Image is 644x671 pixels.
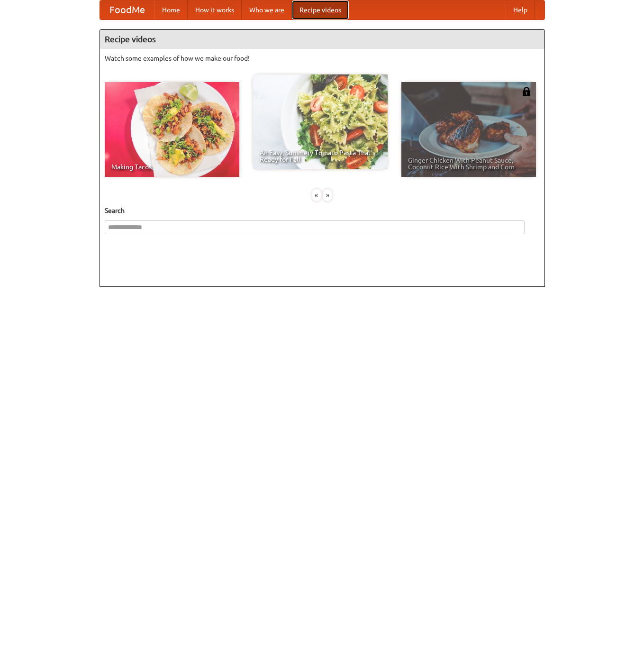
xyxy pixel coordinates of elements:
a: Making Tacos [105,82,239,177]
a: An Easy, Summery Tomato Pasta That's Ready for Fall [253,74,388,169]
a: How it works [188,0,242,19]
a: Recipe videos [292,0,349,19]
a: Who we are [242,0,292,19]
a: Help [506,0,535,19]
p: Watch some examples of how we make our food! [105,54,540,63]
img: 483408.png [522,87,531,96]
a: Home [154,0,188,19]
a: FoodMe [100,0,154,19]
h5: Search [105,206,540,215]
span: Making Tacos [111,164,233,170]
div: « [312,189,321,201]
h4: Recipe videos [100,30,544,49]
div: » [323,189,332,201]
span: An Easy, Summery Tomato Pasta That's Ready for Fall [260,149,381,163]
